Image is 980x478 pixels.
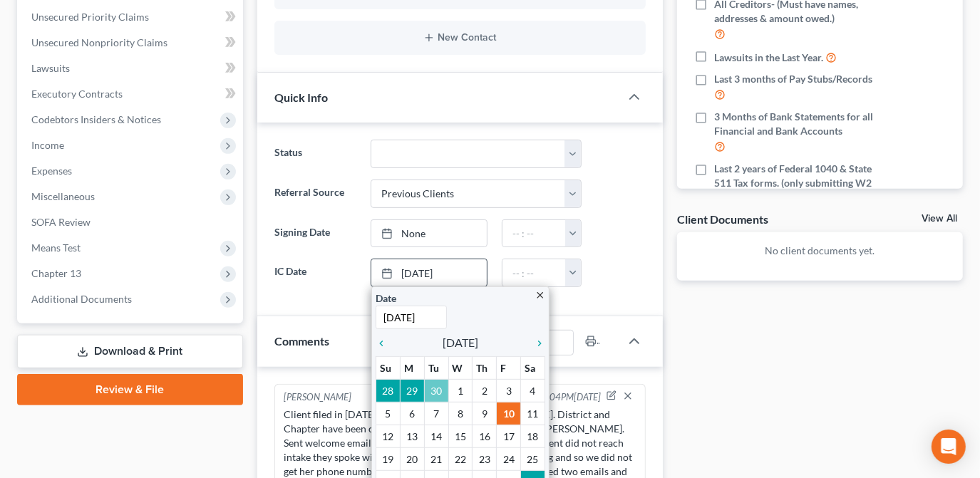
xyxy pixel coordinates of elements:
[31,241,81,254] span: Means Test
[31,267,81,279] span: Chapter 13
[932,430,966,464] div: Open Intercom Messenger
[448,402,473,425] td: 8
[688,244,951,258] p: No client documents yet.
[497,380,521,402] td: 3
[448,448,473,471] td: 22
[473,380,497,402] td: 2
[286,32,634,43] button: New Contact
[714,110,880,138] span: 3 Months of Bank Statements for all Financial and Bank Accounts
[17,335,243,368] a: Download & Print
[448,380,473,402] td: 1
[535,286,545,303] a: close
[274,334,329,348] span: Comments
[400,425,424,448] td: 13
[536,390,601,404] span: 04:04PM[DATE]
[424,402,448,425] td: 7
[376,380,401,402] td: 28
[20,56,243,81] a: Lawsuits
[922,214,957,224] a: View All
[473,425,497,448] td: 16
[376,306,447,329] input: 1/1/2013
[376,425,401,448] td: 12
[714,72,872,86] span: Last 3 months of Pay Stubs/Records
[376,402,401,425] td: 5
[371,259,487,286] a: [DATE]
[497,402,521,425] td: 10
[443,334,478,351] span: [DATE]
[448,425,473,448] td: 15
[527,338,545,349] i: chevron_right
[535,290,545,301] i: close
[20,30,243,56] a: Unsecured Nonpriority Claims
[274,90,328,104] span: Quick Info
[424,448,448,471] td: 21
[267,180,363,208] label: Referral Source
[448,357,473,380] th: W
[521,402,545,425] td: 11
[20,81,243,107] a: Executory Contracts
[267,219,363,248] label: Signing Date
[502,220,566,247] input: -- : --
[473,357,497,380] th: Th
[497,357,521,380] th: F
[400,380,424,402] td: 29
[31,113,161,125] span: Codebtors Insiders & Notices
[371,220,487,247] a: None
[376,357,401,380] th: Su
[31,139,64,151] span: Income
[521,380,545,402] td: 4
[31,88,123,100] span: Executory Contracts
[521,357,545,380] th: Sa
[521,448,545,471] td: 25
[400,357,424,380] th: M
[31,36,167,48] span: Unsecured Nonpriority Claims
[31,190,95,202] span: Miscellaneous
[31,216,91,228] span: SOFA Review
[424,357,448,380] th: Tu
[473,448,497,471] td: 23
[497,425,521,448] td: 17
[714,51,823,65] span: Lawsuits in the Last Year.
[424,425,448,448] td: 14
[400,448,424,471] td: 20
[400,402,424,425] td: 6
[714,162,880,204] span: Last 2 years of Federal 1040 & State 511 Tax forms. (only submitting W2 is not acceptable)
[376,291,396,306] label: Date
[31,11,149,23] span: Unsecured Priority Claims
[376,338,394,349] i: chevron_left
[376,448,401,471] td: 19
[31,165,72,177] span: Expenses
[376,334,394,351] a: chevron_left
[17,374,243,405] a: Review & File
[521,425,545,448] td: 18
[31,293,132,305] span: Additional Documents
[284,390,351,405] div: [PERSON_NAME]
[20,4,243,30] a: Unsecured Priority Claims
[527,334,545,351] a: chevron_right
[497,448,521,471] td: 24
[20,209,243,235] a: SOFA Review
[502,259,566,286] input: -- : --
[473,402,497,425] td: 9
[424,380,448,402] td: 30
[267,140,363,168] label: Status
[31,62,70,74] span: Lawsuits
[267,259,363,287] label: IC Date
[677,212,768,227] div: Client Documents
